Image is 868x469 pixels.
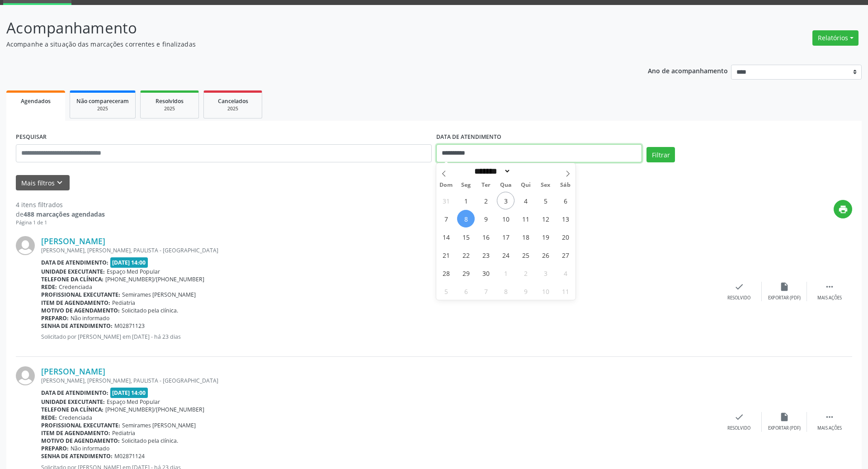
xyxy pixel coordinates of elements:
[734,282,744,292] i: check
[41,268,105,275] b: Unidade executante:
[456,182,476,188] span: Seg
[471,166,511,176] select: Month
[517,192,534,209] span: Setembro 4, 2025
[557,228,574,246] span: Setembro 20, 2025
[477,228,495,246] span: Setembro 16, 2025
[41,377,717,384] div: [PERSON_NAME], [PERSON_NAME], PAULISTA - [GEOGRAPHIC_DATA]
[114,322,145,330] span: M02871123
[516,182,536,188] span: Qui
[817,425,842,431] div: Mais ações
[497,192,514,209] span: Setembro 3, 2025
[105,275,204,283] span: [PHONE_NUMBER]/[PHONE_NUMBER]
[517,210,534,227] span: Setembro 11, 2025
[517,264,534,282] span: Outubro 2, 2025
[41,398,105,406] b: Unidade executante:
[779,412,789,422] i: insert_drive_file
[457,282,475,300] span: Outubro 6, 2025
[477,264,495,282] span: Setembro 30, 2025
[437,282,455,300] span: Outubro 5, 2025
[107,398,160,406] span: Espaço Med Popular
[122,291,196,298] span: Semirames [PERSON_NAME]
[436,182,456,188] span: Dom
[497,282,514,300] span: Outubro 8, 2025
[16,130,47,144] label: PESQUISAR
[21,97,51,105] span: Agendados
[497,264,514,282] span: Outubro 1, 2025
[457,228,475,246] span: Setembro 15, 2025
[41,406,104,413] b: Telefone da clínica:
[41,236,105,246] a: [PERSON_NAME]
[41,452,113,460] b: Senha de atendimento:
[122,422,196,429] span: Semirames [PERSON_NAME]
[812,30,859,46] button: Relatórios
[511,166,541,176] input: Year
[55,178,65,188] i: keyboard_arrow_down
[537,282,554,300] span: Outubro 10, 2025
[825,282,835,292] i: 
[147,105,192,112] div: 2025
[6,39,605,49] p: Acompanhe a situação das marcações correntes e finalizadas
[59,414,92,422] span: Credenciada
[16,366,35,385] img: img
[537,246,554,264] span: Setembro 26, 2025
[437,228,455,246] span: Setembro 14, 2025
[436,130,501,144] label: DATA DE ATENDIMENTO
[112,429,135,437] span: Pediatria
[536,182,556,188] span: Sex
[41,291,120,298] b: Profissional executante:
[557,282,574,300] span: Outubro 11, 2025
[114,452,145,460] span: M02871124
[768,425,801,431] div: Exportar (PDF)
[477,210,495,227] span: Setembro 9, 2025
[517,282,534,300] span: Outubro 9, 2025
[71,445,109,452] span: Não informado
[41,259,108,266] b: Data de atendimento:
[41,322,113,330] b: Senha de atendimento:
[122,437,178,445] span: Solicitado pela clínica.
[457,210,475,227] span: Setembro 8, 2025
[537,192,554,209] span: Setembro 5, 2025
[537,264,554,282] span: Outubro 3, 2025
[646,147,675,162] button: Filtrar
[477,192,495,209] span: Setembro 2, 2025
[437,264,455,282] span: Setembro 28, 2025
[497,210,514,227] span: Setembro 10, 2025
[648,65,728,76] p: Ano de acompanhamento
[457,192,475,209] span: Setembro 1, 2025
[41,275,104,283] b: Telefone da clínica:
[76,105,129,112] div: 2025
[834,200,852,218] button: print
[497,246,514,264] span: Setembro 24, 2025
[557,210,574,227] span: Setembro 13, 2025
[556,182,576,188] span: Sáb
[517,246,534,264] span: Setembro 25, 2025
[112,299,135,307] span: Pediatria
[16,219,105,227] div: Página 1 de 1
[41,299,110,307] b: Item de agendamento:
[41,307,120,314] b: Motivo de agendamento:
[24,210,105,218] strong: 488 marcações agendadas
[105,406,204,413] span: [PHONE_NUMBER]/[PHONE_NUMBER]
[817,295,842,301] div: Mais ações
[156,97,184,105] span: Resolvidos
[16,200,105,209] div: 4 itens filtrados
[41,246,717,254] div: [PERSON_NAME], [PERSON_NAME], PAULISTA - [GEOGRAPHIC_DATA]
[41,389,108,397] b: Data de atendimento:
[557,246,574,264] span: Setembro 27, 2025
[41,414,57,422] b: Rede:
[437,210,455,227] span: Setembro 7, 2025
[437,192,455,209] span: Agosto 31, 2025
[41,333,717,341] p: Solicitado por [PERSON_NAME] em [DATE] - há 23 dias
[16,175,70,191] button: Mais filtroskeyboard_arrow_down
[497,228,514,246] span: Setembro 17, 2025
[59,283,92,291] span: Credenciada
[41,283,57,291] b: Rede:
[437,246,455,264] span: Setembro 21, 2025
[457,264,475,282] span: Setembro 29, 2025
[16,236,35,255] img: img
[41,429,110,437] b: Item de agendamento:
[517,228,534,246] span: Setembro 18, 2025
[41,445,69,452] b: Preparo:
[110,388,148,398] span: [DATE] 14:00
[6,17,605,39] p: Acompanhamento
